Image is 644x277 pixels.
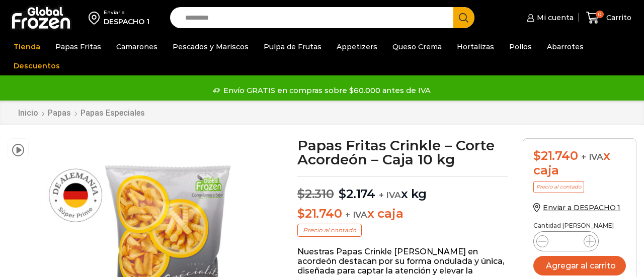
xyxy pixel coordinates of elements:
[533,256,626,275] button: Agregar al carrito
[533,222,626,229] p: Cantidad [PERSON_NAME]
[297,187,305,201] span: $
[18,108,39,118] a: Inicio
[542,37,589,56] a: Abarrotes
[89,9,104,26] img: address-field-icon.svg
[504,37,537,56] a: Pollos
[581,152,603,162] span: + IVA
[297,206,342,221] bdi: 21.740
[533,148,578,163] bdi: 21.740
[556,234,576,248] input: Product quantity
[596,11,604,19] span: 0
[111,37,163,56] a: Camarones
[47,108,71,118] a: Papas
[168,37,254,56] a: Pescados y Mariscos
[80,108,145,118] a: Papas Especiales
[534,13,574,23] span: Mi cuenta
[9,37,45,56] a: Tienda
[297,207,508,221] p: x caja
[533,149,626,178] div: x caja
[50,37,106,56] a: Papas Fritas
[9,56,65,75] a: Descuentos
[339,187,346,201] span: $
[345,210,367,220] span: + IVA
[533,148,541,163] span: $
[339,187,375,201] bdi: 2.174
[533,203,620,212] a: Enviar a DESPACHO 1
[524,8,574,28] a: Mi cuenta
[104,17,149,27] div: DESPACHO 1
[379,190,401,200] span: + IVA
[332,37,382,56] a: Appetizers
[297,187,334,201] bdi: 2.310
[18,108,145,118] nav: Breadcrumb
[453,7,474,28] button: Search button
[533,181,584,193] p: Precio al contado
[259,37,327,56] a: Pulpa de Frutas
[297,206,305,221] span: $
[387,37,447,56] a: Queso Crema
[543,203,620,212] span: Enviar a DESPACHO 1
[604,13,631,23] span: Carrito
[104,9,149,16] div: Enviar a
[297,176,508,202] p: x kg
[297,138,508,166] h1: Papas Fritas Crinkle – Corte Acordeón – Caja 10 kg
[452,37,499,56] a: Hortalizas
[297,224,362,237] p: Precio al contado
[584,6,634,30] a: 0 Carrito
